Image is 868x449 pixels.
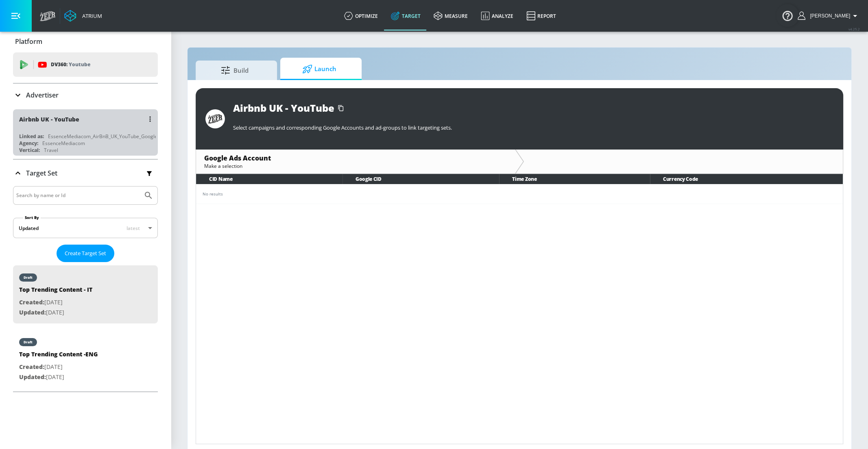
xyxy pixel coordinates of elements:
div: Google Ads Account [204,154,507,163]
div: Agency: [19,140,38,147]
p: Advertiser [26,91,59,100]
p: [DATE] [19,308,92,318]
p: DV360: [51,60,90,69]
div: draftTop Trending Content -ENGCreated:[DATE]Updated:[DATE] [13,330,158,388]
div: draft [24,340,33,344]
div: Platform [13,30,158,53]
div: Target Set [13,160,158,187]
div: draft [24,275,33,280]
button: [PERSON_NAME] [798,11,860,21]
span: Updated: [19,308,46,316]
a: optimize [338,1,384,30]
div: Airbnb UK - YouTube [233,101,334,115]
span: Launch [288,59,350,79]
div: EssenceMediacom_AirBnB_UK_YouTube_GoogleAds [48,133,166,140]
div: Airbnb UK - YouTubeLinked as:EssenceMediacom_AirBnB_UK_YouTube_GoogleAdsAgency:EssenceMediacomVer... [13,109,158,156]
p: [DATE] [19,362,98,372]
div: Vertical: [19,147,40,154]
input: Search by name or Id [16,190,140,201]
p: Select campaigns and corresponding Google Accounts and ad-groups to link targeting sets. [233,124,833,131]
div: Target Set [13,186,158,391]
div: Google Ads AccountMake a selection [196,150,515,174]
th: Currency Code [650,174,843,184]
span: login as: veronica.hernandez@zefr.com [807,13,850,19]
div: Travel [44,147,58,154]
span: Create Target Set [65,249,106,258]
div: Top Trending Content -ENG [19,350,98,362]
a: Analyze [474,1,520,30]
div: Top Trending Content - IT [19,286,92,297]
a: Atrium [64,10,102,22]
span: latest [126,225,140,232]
div: Airbnb UK - YouTube [19,115,79,123]
span: v 4.25.2 [848,27,860,31]
div: No results [203,191,836,197]
div: Advertiser [13,84,158,106]
div: Make a selection [204,163,507,169]
nav: list of Target Set [13,262,158,391]
p: [DATE] [19,372,98,382]
th: Google CID [342,174,499,184]
span: Created: [19,363,44,371]
div: Updated [19,225,39,232]
button: Open Resource Center [776,4,799,27]
span: Created: [19,298,44,306]
div: DV360: Youtube [13,52,158,77]
div: EssenceMediacom [42,140,85,147]
a: Report [520,1,563,30]
a: measure [427,1,474,30]
p: Target Set [26,169,57,178]
a: Target [384,1,427,30]
div: Atrium [79,12,102,20]
th: CID Name [196,174,342,184]
p: Platform [15,37,42,46]
p: Youtube [69,60,90,69]
div: draftTop Trending Content - ITCreated:[DATE]Updated:[DATE] [13,265,158,323]
button: Create Target Set [57,245,114,262]
div: Linked as: [19,133,44,140]
p: [DATE] [19,297,92,308]
label: Sort By [23,215,41,220]
span: Build [204,61,266,80]
span: Updated: [19,373,46,381]
th: Time Zone [499,174,650,184]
